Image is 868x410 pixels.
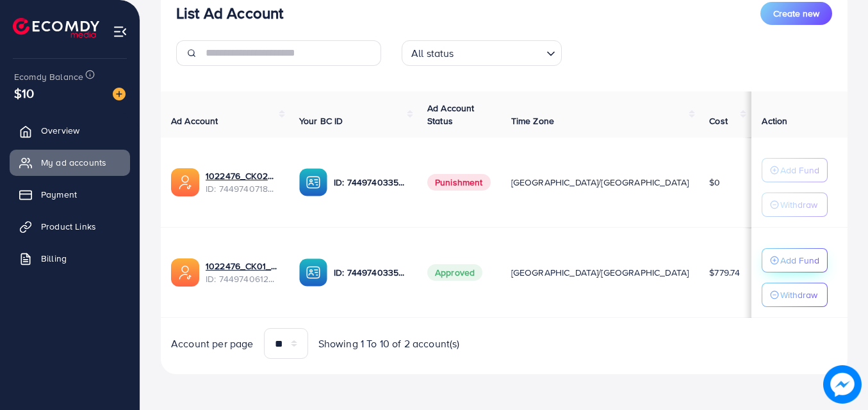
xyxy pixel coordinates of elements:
[299,114,343,127] span: Your BC ID
[14,70,83,83] span: Ecomdy Balance
[206,260,279,272] a: 1022476_CK01_1734527903320
[780,162,819,178] p: Add Fund
[10,214,130,239] a: Product Links
[511,114,554,127] span: Time Zone
[409,44,457,63] span: All status
[760,2,832,25] button: Create new
[709,114,728,127] span: Cost
[299,168,327,196] img: ic-ba-acc.ded83a64.svg
[780,197,817,212] p: Withdraw
[14,84,34,102] span: $10
[402,40,562,66] div: Search for option
[206,170,279,196] div: <span class='underline'>1022476_CK02_1734527935209</span></br>7449740718454915089
[823,365,862,404] img: image
[41,252,67,265] span: Billing
[13,18,99,38] img: logo
[113,88,126,100] img: image
[458,42,541,63] input: Search for option
[427,102,475,127] span: Ad Account Status
[206,272,279,285] span: ID: 7449740612842192912
[171,336,254,351] span: Account per page
[773,7,819,20] span: Create new
[206,170,279,182] a: 1022476_CK02_1734527935209
[762,248,828,272] button: Add Fund
[10,150,130,175] a: My ad accounts
[41,124,79,137] span: Overview
[41,220,96,233] span: Product Links
[427,264,482,281] span: Approved
[176,4,283,22] h3: List Ad Account
[171,168,199,196] img: ic-ads-acc.e4c84228.svg
[10,182,130,207] a: Payment
[41,156,106,169] span: My ad accounts
[762,158,828,182] button: Add Fund
[206,182,279,195] span: ID: 7449740718454915089
[171,258,199,287] img: ic-ads-acc.e4c84228.svg
[334,265,407,280] p: ID: 7449740335716761616
[299,258,327,287] img: ic-ba-acc.ded83a64.svg
[334,175,407,190] p: ID: 7449740335716761616
[206,260,279,286] div: <span class='underline'>1022476_CK01_1734527903320</span></br>7449740612842192912
[10,246,130,271] a: Billing
[762,193,828,217] button: Withdraw
[762,114,787,127] span: Action
[171,114,218,127] span: Ad Account
[780,287,817,303] p: Withdraw
[10,118,130,143] a: Overview
[709,266,740,279] span: $779.74
[762,283,828,307] button: Withdraw
[780,253,819,268] p: Add Fund
[427,174,491,191] span: Punishment
[318,336,460,351] span: Showing 1 To 10 of 2 account(s)
[511,176,689,189] span: [GEOGRAPHIC_DATA]/[GEOGRAPHIC_DATA]
[511,266,689,279] span: [GEOGRAPHIC_DATA]/[GEOGRAPHIC_DATA]
[113,24,127,39] img: menu
[41,188,77,201] span: Payment
[709,176,720,189] span: $0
